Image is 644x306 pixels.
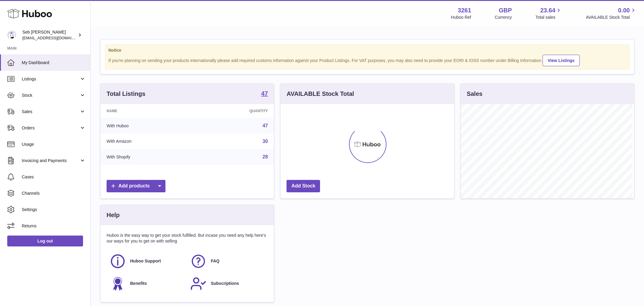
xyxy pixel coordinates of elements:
span: Usage [22,142,86,147]
span: Subscriptions [211,281,239,286]
strong: 47 [261,90,268,96]
a: 47 [263,123,268,128]
h3: Help [107,211,120,219]
strong: GBP [499,6,512,15]
th: Quantity [195,104,274,118]
a: 0.00 AVAILABLE Stock Total [586,6,637,20]
span: [EMAIL_ADDRESS][DOMAIN_NAME] [22,35,89,40]
a: Add products [107,180,165,192]
h3: AVAILABLE Stock Total [287,90,354,98]
a: Benefits [110,275,184,292]
span: FAQ [211,258,219,264]
th: Name [101,104,195,118]
a: FAQ [190,253,265,269]
div: Currency [495,15,512,20]
span: Sales [22,109,79,115]
span: Settings [22,207,86,213]
span: Cases [22,174,86,180]
div: Huboo Ref [451,15,471,20]
span: My Dashboard [22,60,86,66]
a: Huboo Support [110,253,184,269]
h3: Total Listings [107,90,146,98]
a: View Listings [543,55,580,66]
span: 0.00 [618,6,630,15]
a: Log out [7,236,83,246]
a: 23.64 Total sales [535,6,562,20]
a: 28 [263,154,268,159]
span: Channels [22,190,86,196]
td: With Huboo [101,118,195,134]
span: Benefits [130,281,147,286]
span: Orders [22,125,79,131]
a: 47 [261,90,268,98]
span: Total sales [535,15,562,20]
span: AVAILABLE Stock Total [586,15,637,20]
span: Huboo Support [130,258,161,264]
span: Listings [22,76,79,82]
div: If you're planning on sending your products internationally please add required customs informati... [108,54,626,66]
td: With Shopify [101,149,195,165]
span: Returns [22,223,86,229]
td: With Amazon [101,134,195,149]
span: Invoicing and Payments [22,158,79,164]
span: Stock [22,93,79,98]
p: Huboo is the easy way to get your stock fulfilled. But incase you need any help here's our ways f... [107,233,268,244]
a: Add Stock [287,180,320,192]
h3: Sales [467,90,482,98]
strong: Notice [108,47,626,53]
a: Subscriptions [190,275,265,292]
img: internalAdmin-3261@internal.huboo.com [7,31,16,40]
span: 23.64 [540,6,555,15]
a: 30 [263,139,268,144]
div: Seb [PERSON_NAME] [22,29,77,41]
strong: 3261 [458,6,471,15]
